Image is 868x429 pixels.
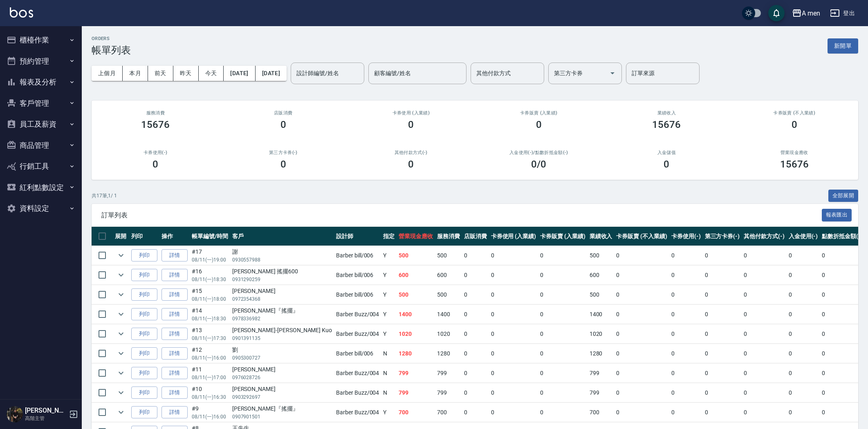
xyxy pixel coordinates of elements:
[462,383,489,402] td: 0
[489,305,538,324] td: 0
[7,406,23,422] img: Person
[381,285,397,304] td: Y
[703,266,742,285] td: 0
[232,267,332,276] div: [PERSON_NAME] 搖擺600
[92,66,123,81] button: 上個月
[230,227,334,246] th: 客戶
[588,364,615,383] td: 799
[232,315,332,322] p: 0978336982
[381,403,397,422] td: Y
[408,119,414,130] h3: 0
[614,364,669,383] td: 0
[192,256,228,264] p: 08/11 (一) 19:00
[381,305,397,324] td: Y
[161,367,188,380] a: 詳情
[669,383,703,402] td: 0
[669,364,703,383] td: 0
[612,150,721,155] h2: 入金儲值
[489,266,538,285] td: 0
[820,344,865,363] td: 0
[190,364,230,383] td: #11
[161,328,188,340] a: 詳情
[115,328,127,340] button: expand row
[435,266,462,285] td: 600
[199,66,224,81] button: 今天
[652,119,681,130] h3: 15676
[224,66,255,81] button: [DATE]
[190,324,230,344] td: #13
[742,227,787,246] th: 其他付款方式(-)
[612,110,721,116] h2: 業績收入
[614,266,669,285] td: 0
[3,51,79,72] button: 預約管理
[334,266,381,285] td: Barber bill /006
[10,7,33,18] img: Logo
[192,374,228,381] p: 08/11 (一) 17:00
[115,406,127,418] button: expand row
[141,119,170,130] h3: 15676
[703,324,742,344] td: 0
[614,246,669,265] td: 0
[742,324,787,344] td: 0
[828,38,858,54] button: 新開單
[131,269,157,282] button: 列印
[538,403,588,422] td: 0
[131,406,157,419] button: 列印
[538,246,588,265] td: 0
[131,288,157,301] button: 列印
[820,246,865,265] td: 0
[787,403,820,422] td: 0
[588,403,615,422] td: 700
[334,285,381,304] td: Barber bill /006
[538,364,588,383] td: 0
[92,36,131,41] h2: ORDERS
[192,393,228,401] p: 08/11 (一) 16:30
[588,324,615,344] td: 1020
[462,403,489,422] td: 0
[703,305,742,324] td: 0
[435,285,462,304] td: 500
[614,324,669,344] td: 0
[101,211,822,219] span: 訂單列表
[280,119,286,130] h3: 0
[489,227,538,246] th: 卡券使用 (入業績)
[538,324,588,344] td: 0
[115,249,127,261] button: expand row
[435,227,462,246] th: 服務消費
[588,227,615,246] th: 業績收入
[92,192,117,199] p: 共 17 筆, 1 / 1
[669,246,703,265] td: 0
[334,383,381,402] td: Barber Buzz /004
[822,211,852,219] a: 報表匯出
[740,150,849,155] h2: 營業現金應收
[669,324,703,344] td: 0
[190,305,230,324] td: #14
[742,266,787,285] td: 0
[787,344,820,363] td: 0
[232,413,332,420] p: 0907901501
[232,404,332,413] div: [PERSON_NAME]『搖擺』
[131,249,157,262] button: 列印
[192,354,228,362] p: 08/11 (一) 16:00
[232,354,332,362] p: 0905300727
[190,285,230,304] td: #15
[3,93,79,114] button: 客戶管理
[190,383,230,402] td: #10
[232,393,332,401] p: 0903292697
[588,246,615,265] td: 500
[397,266,435,285] td: 600
[820,305,865,324] td: 0
[381,344,397,363] td: N
[192,413,228,420] p: 08/11 (一) 16:00
[462,246,489,265] td: 0
[820,364,865,383] td: 0
[614,383,669,402] td: 0
[462,266,489,285] td: 0
[538,285,588,304] td: 0
[115,288,127,301] button: expand row
[280,159,286,170] h3: 0
[740,110,849,116] h2: 卡券販賣 (不入業績)
[256,66,287,81] button: [DATE]
[703,227,742,246] th: 第三方卡券(-)
[822,209,852,221] button: 報表匯出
